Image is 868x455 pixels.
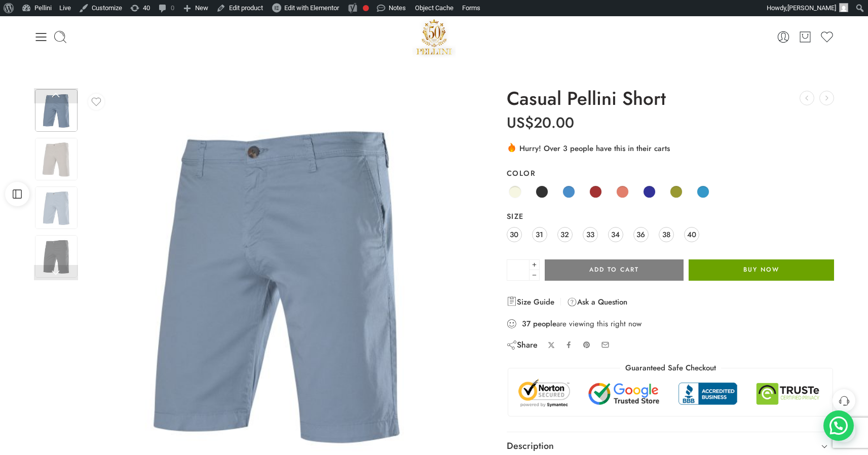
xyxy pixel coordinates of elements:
[532,227,547,242] a: 31
[510,227,518,241] span: 30
[689,259,834,281] button: Buy Now
[545,259,684,281] button: Add to cart
[35,89,78,132] img: f0cad52e7c17485db1d59a9eb4b033f2-Original-1.jpg
[277,283,278,283] div: Loading image
[611,227,620,241] span: 34
[798,30,812,44] a: Cart
[608,227,623,242] a: 34
[507,339,538,351] div: Share
[522,319,531,329] strong: 37
[412,15,456,58] a: Pellini -
[636,227,645,241] span: 36
[536,227,543,241] span: 31
[412,15,456,58] img: Pellini
[507,211,835,221] label: Size
[533,319,556,329] strong: people
[567,296,627,308] a: Ask a Question
[507,112,574,133] bdi: 20.00
[35,186,78,229] img: f0cad52e7c17485db1d59a9eb4b033f2-Original-1.jpg
[560,227,569,241] span: 32
[507,227,522,242] a: 30
[776,30,790,44] a: My Account
[507,142,835,154] div: Hurry! Over 3 people have this in their carts
[507,318,835,329] div: are viewing this right now
[633,227,649,242] a: 36
[565,341,573,349] a: Share on Facebook
[583,341,591,349] a: Pin on Pinterest
[620,363,721,373] legend: Guaranteed Safe Checkout
[557,227,573,242] a: 32
[507,168,835,178] label: Color
[35,138,78,180] img: f0cad52e7c17485db1d59a9eb4b033f2-Original-1.jpg
[820,30,834,44] a: Wishlist
[548,342,555,349] a: Share on X
[507,89,835,109] h1: Casual Pellini Short
[787,4,836,12] span: [PERSON_NAME]
[363,5,369,11] div: Focus keyphrase not set
[284,4,339,12] span: Edit with Elementor
[684,227,699,242] a: 40
[687,227,696,241] span: 40
[507,259,530,281] input: Product quantity
[507,296,554,308] a: Size Guide
[659,227,674,242] a: 38
[662,227,670,241] span: 38
[601,340,610,349] a: Email to your friends
[35,235,78,278] img: f0cad52e7c17485db1d59a9eb4b033f2-Original-1.jpg
[516,378,825,408] img: Trust
[586,227,594,241] span: 33
[583,227,598,242] a: 33
[507,112,534,133] span: US$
